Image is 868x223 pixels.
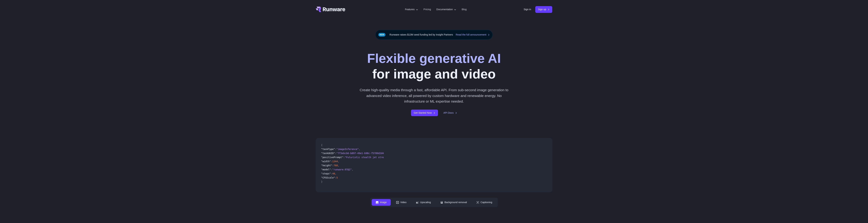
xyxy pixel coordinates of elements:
[367,51,501,66] strong: Flexible generative AI
[524,7,531,11] a: Sign in
[321,148,335,150] span: "taskType"
[436,7,456,11] label: Documentation
[331,172,332,175] span: :
[331,160,332,163] span: :
[443,111,457,115] a: API Docs
[456,33,490,37] a: Read the full announcement
[535,6,552,13] a: Sign up
[436,199,471,206] button: Background removal
[335,152,336,155] span: :
[331,168,332,171] span: :
[335,172,336,175] span: ,
[332,168,352,171] span: "runware:97@2"
[332,164,334,167] span: :
[321,156,343,159] span: "positivePrompt"
[375,30,493,40] div: Runware raises $13M seed funding led by Insight Partners
[358,87,510,104] p: Create high-quality media through a fast, affordable API. From sub-second image generation to adv...
[332,172,335,175] span: 40
[321,180,323,183] span: }
[321,164,332,167] span: "height"
[405,7,418,11] label: Features
[343,156,345,159] span: :
[321,160,331,163] span: "width"
[412,199,435,206] button: Upscaling
[411,110,438,116] a: Get Started Now
[335,148,336,150] span: :
[338,164,339,167] span: ,
[424,7,431,11] a: Pricing
[321,152,335,155] span: "taskUUID"
[336,148,359,150] span: "imageInference"
[336,152,389,155] span: "7f3ebcb6-b897-49e1-b98c-f5789d2d40d7"
[321,176,335,179] span: "CFGScale"
[321,172,331,175] span: "steps"
[462,7,467,11] a: Blog
[345,156,471,159] span: "Futuristic stealth jet streaking through a neon-lit cityscape with glowing purple exhaust"
[316,7,345,12] a: Go to /
[367,50,501,82] h1: for image and video
[336,176,338,179] span: 5
[334,164,338,167] span: 768
[372,199,391,206] button: Image
[321,144,323,146] span: {
[472,199,496,206] button: Captioning
[335,176,336,179] span: :
[359,148,360,150] span: ,
[392,199,411,206] button: Video
[338,160,339,163] span: ,
[332,160,338,163] span: 1344
[352,168,353,171] span: ,
[321,168,331,171] span: "model"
